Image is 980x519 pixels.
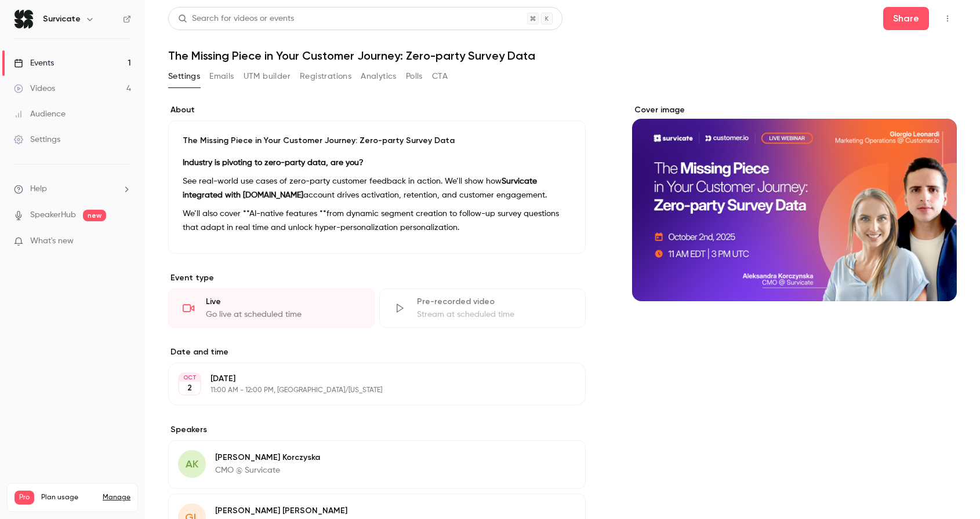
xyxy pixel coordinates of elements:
[168,104,586,116] label: About
[103,493,130,502] a: Manage
[14,57,54,69] div: Events
[183,135,571,147] p: The Missing Piece in Your Customer Journey: Zero-party Survey Data
[168,424,586,436] label: Speakers
[244,67,291,86] button: UTM builder
[179,374,200,382] div: OCT
[225,191,303,199] strong: with [DOMAIN_NAME]
[502,177,537,185] strong: Survicate
[14,491,34,505] span: Pro
[632,104,957,116] label: Cover image
[168,49,957,63] h1: The Missing Piece in Your Customer Journey: Zero-party Survey Data
[83,210,106,221] span: new
[14,134,60,145] div: Settings
[30,235,74,247] span: What's new
[379,288,586,328] div: Pre-recorded videoStream at scheduled time
[883,7,929,30] button: Share
[209,67,234,86] button: Emails
[632,104,957,301] section: Cover image
[14,83,55,94] div: Videos
[168,288,375,328] div: LiveGo live at scheduled time
[30,183,47,195] span: Help
[178,13,294,25] div: Search for videos or events
[183,191,223,199] strong: integrated
[30,209,76,221] a: SpeakerHub
[183,174,571,202] p: See real-world use cases of zero-party customer feedback in action. We’ll show how account drives...
[41,493,96,502] span: Plan usage
[215,465,320,476] p: CMO @ Survicate
[206,296,360,308] div: Live
[215,452,320,463] p: [PERSON_NAME] Korczyska
[206,309,360,320] div: Go live at scheduled time
[187,382,192,394] p: 2
[186,456,198,472] span: AK
[14,10,33,28] img: Survicate
[183,159,364,167] strong: Industry is pivoting to zero-party data, are you?
[300,67,351,86] button: Registrations
[117,236,131,247] iframe: Noticeable Trigger
[432,67,448,86] button: CTA
[168,440,586,489] div: AK[PERSON_NAME] KorczyskaCMO @ Survicate
[210,386,524,395] p: 11:00 AM - 12:00 PM, [GEOGRAPHIC_DATA]/[US_STATE]
[215,505,347,517] p: [PERSON_NAME] [PERSON_NAME]
[14,108,66,120] div: Audience
[43,13,81,25] h6: Survicate
[168,67,200,86] button: Settings
[361,67,397,86] button: Analytics
[14,183,131,195] li: help-dropdown-opener
[168,346,586,358] label: Date and time
[417,296,571,308] div: Pre-recorded video
[183,207,571,235] p: We’ll also cover **AI-native features **from dynamic segment creation to follow-up survey questio...
[406,67,423,86] button: Polls
[168,272,586,284] p: Event type
[210,373,524,385] p: [DATE]
[417,309,571,320] div: Stream at scheduled time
